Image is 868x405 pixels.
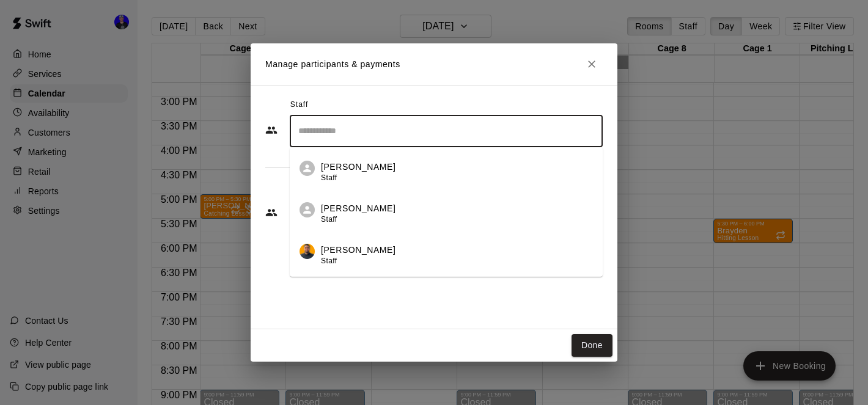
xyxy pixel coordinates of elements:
button: Done [572,334,612,357]
div: Joe Hurowitz [300,202,315,217]
button: Close [581,53,603,75]
p: Manage participants & payments [265,58,400,71]
span: Staff [290,95,308,115]
p: [PERSON_NAME] [321,244,395,257]
p: [PERSON_NAME] [321,161,395,173]
span: Staff [321,257,337,265]
div: Lauren Murphy [300,161,315,176]
p: [PERSON_NAME] [321,202,395,215]
img: Eliezer Zambrano [300,244,315,259]
div: Search staff [290,115,603,147]
svg: Staff [265,124,278,136]
span: Staff [321,173,337,182]
svg: Customers [265,206,278,219]
span: Staff [321,215,337,224]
